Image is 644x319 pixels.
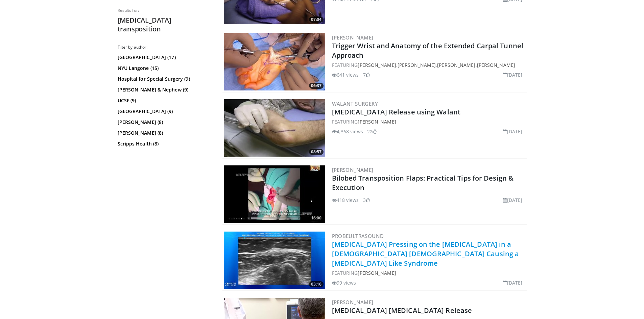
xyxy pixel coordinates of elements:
[503,279,523,286] li: [DATE]
[309,17,324,23] span: 07:04
[398,62,436,68] a: [PERSON_NAME]
[332,279,356,286] li: 99 views
[358,118,396,125] a: [PERSON_NAME]
[309,215,324,221] span: 16:00
[332,118,525,125] div: FEATURING
[358,270,396,276] a: [PERSON_NAME]
[437,62,475,68] a: [PERSON_NAME]
[118,16,212,33] h2: [MEDICAL_DATA] transposition
[367,128,377,135] li: 22
[118,97,211,104] a: UCSF (9)
[118,8,212,13] p: Results for:
[363,71,370,78] li: 7
[503,71,523,78] li: [DATE]
[118,54,211,61] a: [GEOGRAPHIC_DATA] (17)
[224,165,325,223] img: dc70ee2b-6b72-4f8c-83b3-69163a13a07e.300x170_q85_crop-smart_upscale.jpg
[332,41,524,60] a: Trigger Wrist and Anatomy of the Extended Carpal Tunnel Approach
[332,100,378,107] a: Walant Surgery
[503,128,523,135] li: [DATE]
[309,149,324,155] span: 08:57
[477,62,515,68] a: [PERSON_NAME]
[332,71,359,78] li: 641 views
[118,86,211,93] a: [PERSON_NAME] & Nephew (9)
[224,33,325,90] a: 06:37
[332,269,525,276] div: FEATURING
[358,62,396,68] a: [PERSON_NAME]
[224,232,325,289] img: 14fba35b-fd17-4b8b-982b-aac613e10506.300x170_q85_crop-smart_upscale.jpg
[503,196,523,204] li: [DATE]
[118,45,212,50] h3: Filter by author:
[118,108,211,115] a: [GEOGRAPHIC_DATA] (9)
[332,196,359,204] li: 418 views
[224,33,325,90] img: 5727dcde-59e6-4708-8f67-36b28e9d7ad1.300x170_q85_crop-smart_upscale.jpg
[332,240,519,268] a: [MEDICAL_DATA] Pressing on the [MEDICAL_DATA] in a [DEMOGRAPHIC_DATA] [DEMOGRAPHIC_DATA] Causing ...
[332,174,514,192] a: Bilobed Transposition Flaps: Practical Tips for Design & Execution
[118,76,211,82] a: Hospital for Special Surgery (9)
[332,306,472,315] a: [MEDICAL_DATA] [MEDICAL_DATA] Release
[309,83,324,89] span: 06:37
[118,65,211,72] a: NYU Langone (15)
[332,299,374,305] a: [PERSON_NAME]
[309,281,324,287] span: 03:16
[118,119,211,126] a: [PERSON_NAME] (8)
[332,233,384,239] a: Probeultrasound
[224,232,325,289] a: 03:16
[332,61,525,69] div: FEATURING , , ,
[118,140,211,147] a: Scripps Health (8)
[224,99,325,157] a: 08:57
[332,34,374,41] a: [PERSON_NAME]
[224,99,325,157] img: 774840f9-726e-4881-a5a3-30b78181247e.300x170_q85_crop-smart_upscale.jpg
[332,166,374,173] a: [PERSON_NAME]
[118,130,211,136] a: [PERSON_NAME] (8)
[224,165,325,223] a: 16:00
[363,196,370,204] li: 3
[332,107,461,116] a: [MEDICAL_DATA] Release using Walant
[332,128,363,135] li: 4,368 views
